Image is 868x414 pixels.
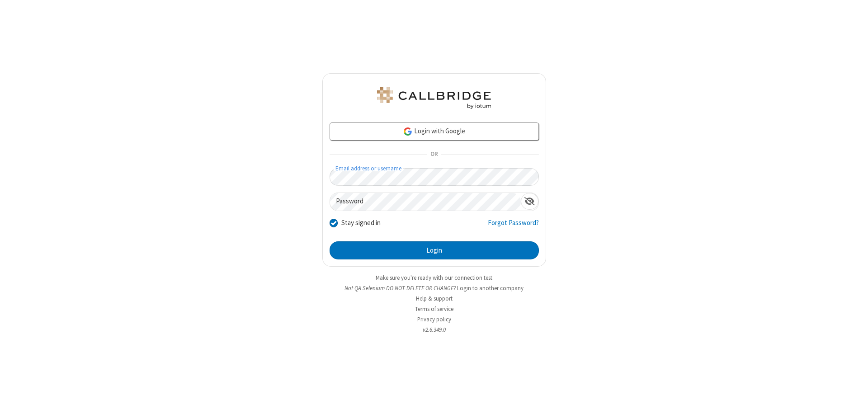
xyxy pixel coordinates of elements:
a: Privacy policy [417,315,451,323]
div: Show password [521,193,538,210]
a: Make sure you're ready with our connection test [376,274,492,282]
a: Terms of service [415,305,453,313]
a: Forgot Password? [488,218,539,235]
a: Login with Google [330,122,539,141]
span: OR [427,148,441,161]
li: Not QA Selenium DO NOT DELETE OR CHANGE? [322,284,546,292]
input: Email address or username [330,168,539,186]
img: google-icon.png [403,127,413,136]
label: Stay signed in [341,218,381,228]
input: Password [330,193,521,211]
img: QA Selenium DO NOT DELETE OR CHANGE [375,87,493,109]
a: Help & support [416,295,453,302]
button: Login to another company [457,284,524,292]
li: v2.6.349.0 [322,325,546,334]
button: Login [330,241,539,259]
